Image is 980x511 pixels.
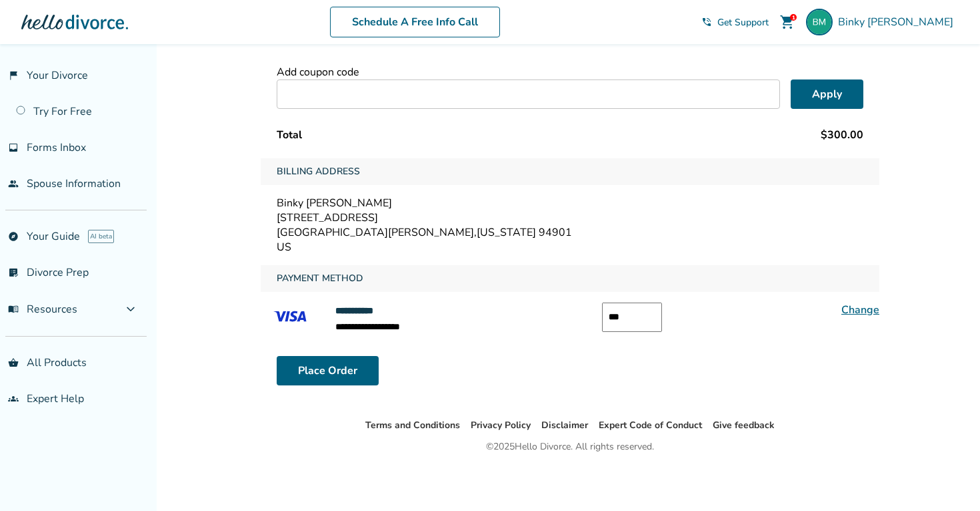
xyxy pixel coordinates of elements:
span: inbox [8,142,19,153]
a: Privacy Policy [471,419,531,432]
span: shopping_basket [8,357,19,368]
span: Resources [8,302,77,317]
span: people [8,178,19,189]
a: Schedule A Free Info Call [330,7,500,37]
span: groups [8,393,19,404]
li: Give feedback [713,417,775,434]
div: Binky [PERSON_NAME] [277,196,863,210]
span: expand_more [123,301,139,317]
span: flag_2 [8,70,19,81]
div: [GEOGRAPHIC_DATA][PERSON_NAME] , [US_STATE] 94901 [277,225,863,240]
a: Expert Code of Conduct [599,419,702,432]
a: Change [841,303,879,317]
li: Disclaimer [541,417,588,434]
span: shopping_cart [779,14,795,30]
img: VISA [261,303,319,331]
span: Billing Address [271,158,365,185]
span: list_alt_check [8,267,19,278]
div: © 2025 Hello Divorce. All rights reserved. [486,439,654,455]
span: $300.00 [821,128,863,142]
div: US [277,240,863,254]
span: Payment Method [271,265,369,292]
span: phone_in_talk [701,17,712,27]
button: Place Order [277,356,379,385]
span: menu_book [8,304,19,315]
a: phone_in_talkGet Support [701,16,769,29]
span: Forms Inbox [27,140,86,155]
span: Get Support [717,16,769,29]
button: Apply [791,79,863,109]
span: Add coupon code [277,65,359,79]
span: AI beta [88,230,114,243]
span: explore [8,231,19,242]
a: Terms and Conditions [365,419,460,432]
span: Binky [PERSON_NAME] [838,15,959,29]
div: [STREET_ADDRESS] [277,210,863,225]
div: 1 [790,14,797,21]
img: binkyvm@gmail.com [806,9,833,35]
span: Total [277,128,302,142]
